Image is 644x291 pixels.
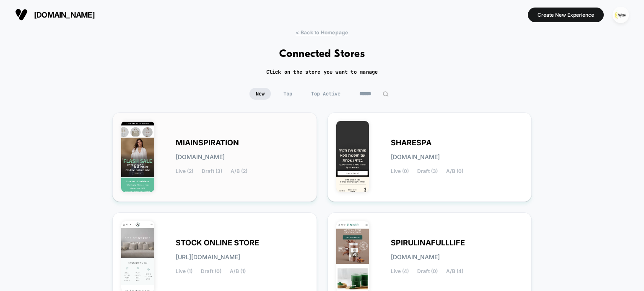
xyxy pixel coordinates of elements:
span: < Back to Homepage [296,29,348,36]
span: [DOMAIN_NAME] [176,154,225,160]
span: [DOMAIN_NAME] [391,154,440,160]
span: SHARESPA [391,140,431,146]
button: Create New Experience [528,8,604,22]
span: [URL][DOMAIN_NAME] [176,254,240,260]
img: MIAINSPIRATION [121,121,154,192]
img: edit [382,91,389,97]
span: [DOMAIN_NAME] [391,254,440,260]
span: A/B (0) [446,168,463,174]
span: A/B (4) [446,268,463,274]
span: Draft (0) [417,268,438,274]
img: SHARESPA [336,121,369,192]
span: STOCK ONLINE STORE [176,240,259,246]
span: Draft (0) [201,268,221,274]
span: A/B (2) [231,168,247,174]
span: Live (4) [391,268,409,274]
h1: Connected Stores [279,48,365,60]
img: ppic [613,7,629,23]
h2: Click on the store you want to manage [266,69,378,75]
span: SPIRULINAFULLLIFE [391,240,465,246]
span: Live (1) [176,268,192,274]
span: Draft (3) [417,168,438,174]
button: [DOMAIN_NAME] [13,8,97,21]
span: MIAINSPIRATION [176,140,239,146]
span: Live (2) [176,168,193,174]
span: Top Active [305,88,347,100]
img: Visually logo [15,8,28,21]
span: Draft (3) [202,168,222,174]
button: ppic [610,6,631,23]
span: New [249,88,271,100]
span: A/B (1) [230,268,246,274]
span: Live (0) [391,168,409,174]
span: [DOMAIN_NAME] [34,10,95,19]
span: Top [277,88,299,100]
